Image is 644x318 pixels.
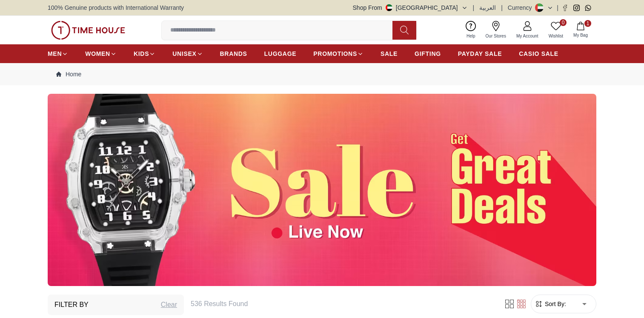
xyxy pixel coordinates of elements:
[573,5,580,11] a: Instagram
[381,49,398,58] span: SALE
[519,46,558,61] a: CASIO SALE
[562,5,568,11] a: Facebook
[543,300,566,308] span: Sort By:
[535,300,566,308] button: Sort By:
[161,300,177,310] div: Clear
[85,49,110,58] span: WOMEN
[584,20,591,27] span: 1
[501,3,503,12] span: |
[415,46,441,61] a: GIFTING
[508,3,535,12] div: Currency
[481,19,511,41] a: Our Stores
[463,33,479,39] span: Help
[479,3,496,12] button: العربية
[473,3,475,12] span: |
[56,70,81,78] a: Home
[415,49,441,58] span: GIFTING
[313,49,357,58] span: PROMOTIONS
[560,19,567,26] span: 0
[172,46,203,61] a: UNISEX
[513,33,542,39] span: My Account
[48,63,596,85] nav: Breadcrumb
[570,32,591,38] span: My Bag
[557,3,558,12] span: |
[544,19,568,41] a: 0Wishlist
[264,46,297,61] a: LUGGAGE
[568,20,593,40] button: 1My Bag
[134,46,155,61] a: KIDS
[191,299,493,309] h6: 536 Results Found
[585,5,591,11] a: Whatsapp
[54,300,89,310] h3: Filter By
[353,3,468,12] button: Shop From[GEOGRAPHIC_DATA]
[264,49,297,58] span: LUGGAGE
[85,46,117,61] a: WOMEN
[48,3,184,12] span: 100% Genuine products with International Warranty
[381,46,398,61] a: SALE
[220,49,247,58] span: BRANDS
[386,4,392,11] img: United Arab Emirates
[458,49,502,58] span: PAYDAY SALE
[313,46,364,61] a: PROMOTIONS
[519,49,558,58] span: CASIO SALE
[458,46,502,61] a: PAYDAY SALE
[461,19,481,41] a: Help
[482,33,509,39] span: Our Stores
[48,49,62,58] span: MEN
[48,94,596,286] img: ...
[48,46,68,61] a: MEN
[172,49,196,58] span: UNISEX
[134,49,149,58] span: KIDS
[220,46,247,61] a: BRANDS
[51,21,125,40] img: ...
[545,33,567,39] span: Wishlist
